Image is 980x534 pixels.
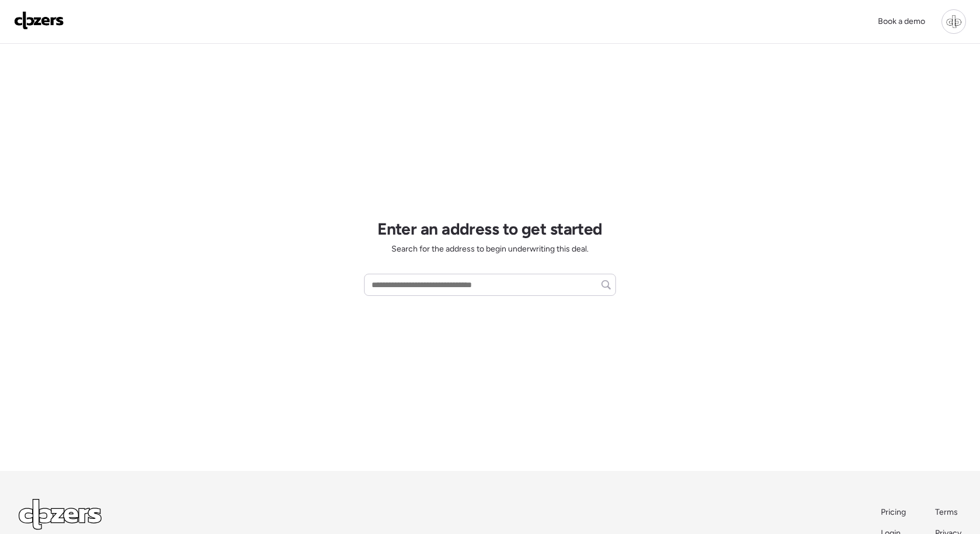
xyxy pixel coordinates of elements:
span: Terms [935,507,958,517]
h1: Enter an address to get started [377,219,603,239]
img: Logo [14,11,64,30]
span: Search for the address to begin underwriting this deal. [391,243,589,255]
span: Book a demo [878,16,925,26]
span: Pricing [881,507,906,517]
img: Logo Light [19,499,101,530]
a: Pricing [881,507,907,518]
a: Terms [935,507,961,518]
